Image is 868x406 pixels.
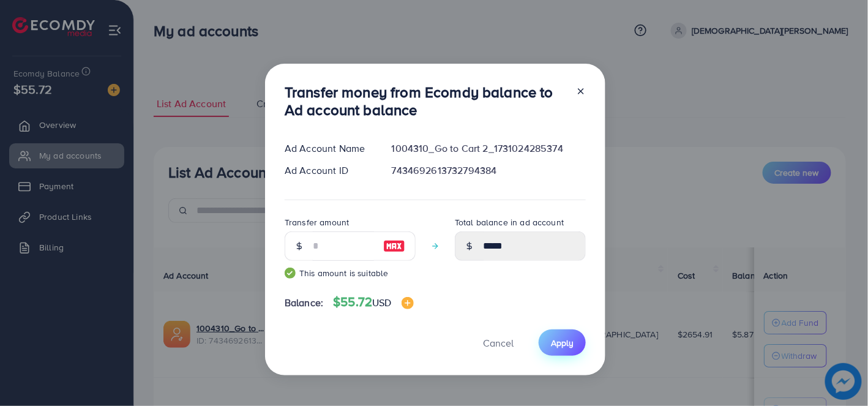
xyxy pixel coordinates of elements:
div: 1004310_Go to Cart 2_1731024285374 [382,141,596,156]
div: Ad Account ID [275,164,382,178]
img: image [402,297,414,309]
button: Apply [539,329,586,356]
div: Ad Account Name [275,141,382,156]
small: This amount is suitable [285,267,416,279]
img: guide [285,268,296,279]
img: image [383,239,405,254]
span: Balance: [285,296,323,310]
label: Total balance in ad account [455,216,564,228]
span: Apply [551,337,574,349]
h3: Transfer money from Ecomdy balance to Ad account balance [285,83,566,119]
span: USD [372,296,391,309]
div: 7434692613732794384 [382,164,596,178]
button: Cancel [468,329,529,356]
label: Transfer amount [285,216,349,228]
h4: $55.72 [333,295,413,310]
span: Cancel [483,336,514,350]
